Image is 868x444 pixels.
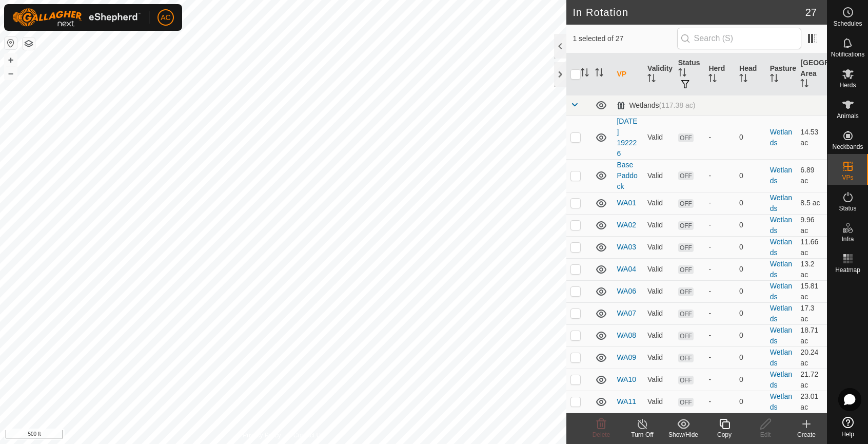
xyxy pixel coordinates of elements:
[678,243,694,252] span: OFF
[745,430,786,439] div: Edit
[647,75,656,84] p-sorticon: Activate to sort
[617,117,637,158] a: [DATE] 192226
[796,192,827,214] td: 8.5 ac
[735,192,766,214] td: 0
[796,391,827,413] td: 23.01 ac
[832,144,863,150] span: Neckbands
[617,309,636,317] a: WA07
[796,280,827,302] td: 15.81 ac
[770,238,792,257] a: Wetlands
[12,8,141,27] img: Gallagher Logo
[708,220,731,230] div: -
[770,304,792,323] a: Wetlands
[573,6,805,18] h2: In Rotation
[770,75,778,84] p-sorticon: Activate to sort
[659,101,696,109] span: (117.38 ac)
[595,70,603,78] p-sorticon: Activate to sort
[735,258,766,280] td: 0
[796,115,827,159] td: 14.53 ac
[674,53,705,95] th: Status
[617,375,636,383] a: WA10
[581,70,589,78] p-sorticon: Activate to sort
[593,431,610,438] span: Delete
[770,282,792,301] a: Wetlands
[678,221,694,230] span: OFF
[678,398,694,407] span: OFF
[770,128,792,147] a: Wetlands
[617,287,636,295] a: WA06
[770,370,792,389] a: Wetlands
[735,214,766,236] td: 0
[643,369,674,391] td: Valid
[770,260,792,279] a: Wetlands
[678,171,694,180] span: OFF
[643,391,674,413] td: Valid
[800,81,808,89] p-sorticon: Activate to sort
[678,376,694,384] span: OFF
[841,431,854,437] span: Help
[735,236,766,258] td: 0
[735,115,766,159] td: 0
[827,413,868,441] a: Help
[643,324,674,346] td: Valid
[708,308,731,319] div: -
[617,101,695,110] div: Wetlands
[708,286,731,297] div: -
[796,159,827,192] td: 6.89 ac
[796,346,827,369] td: 20.24 ac
[796,413,827,435] td: 24.46 ac
[643,236,674,258] td: Valid
[708,264,731,275] div: -
[708,132,731,143] div: -
[842,175,853,181] span: VPs
[678,199,694,208] span: OFF
[617,161,637,190] a: Base Paddock
[617,331,636,339] a: WA08
[678,133,694,142] span: OFF
[805,5,817,20] span: 27
[643,53,674,95] th: Validity
[643,258,674,280] td: Valid
[643,413,674,435] td: Valid
[5,37,17,49] button: Reset Map
[831,51,864,57] span: Notifications
[613,53,643,95] th: VP
[770,326,792,345] a: Wetlands
[770,166,792,185] a: Wetlands
[796,324,827,346] td: 18.71 ac
[643,159,674,192] td: Valid
[796,53,827,95] th: [GEOGRAPHIC_DATA] Area
[678,70,686,78] p-sorticon: Activate to sort
[617,353,636,361] a: WA09
[5,67,17,80] button: –
[796,236,827,258] td: 11.66 ac
[796,302,827,324] td: 17.3 ac
[735,369,766,391] td: 0
[770,392,792,411] a: Wetlands
[622,430,663,439] div: Turn Off
[708,198,731,208] div: -
[796,369,827,391] td: 21.72 ac
[770,348,792,367] a: Wetlands
[837,113,859,119] span: Animals
[161,12,170,23] span: AC
[678,287,694,296] span: OFF
[739,75,747,84] p-sorticon: Activate to sort
[839,205,856,211] span: Status
[708,396,731,407] div: -
[617,397,636,406] a: WA11
[704,430,745,439] div: Copy
[663,430,704,439] div: Show/Hide
[643,115,674,159] td: Valid
[796,214,827,236] td: 9.96 ac
[708,330,731,341] div: -
[766,53,797,95] th: Pasture
[796,258,827,280] td: 13.2 ac
[735,346,766,369] td: 0
[678,265,694,274] span: OFF
[293,431,324,440] a: Contact Us
[643,346,674,369] td: Valid
[735,159,766,192] td: 0
[708,75,717,84] p-sorticon: Activate to sort
[708,352,731,363] div: -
